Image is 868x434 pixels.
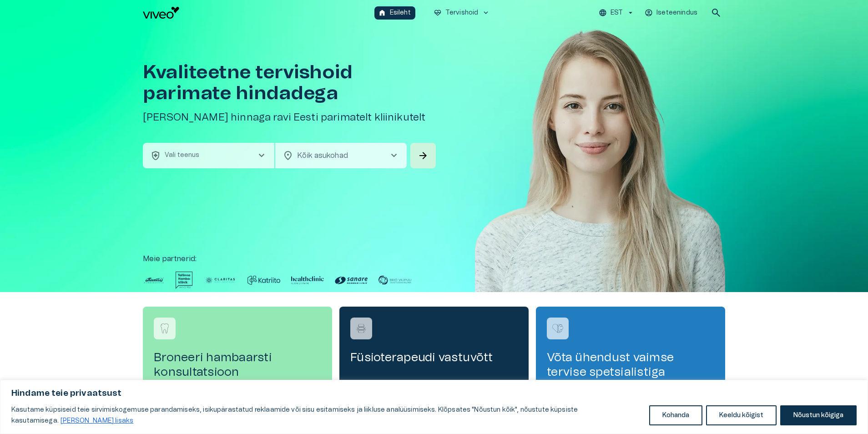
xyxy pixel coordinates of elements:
[143,143,274,168] button: health_and_safetyVali teenuschevron_right
[434,9,442,17] span: ecg_heart
[143,7,371,19] a: Navigate to homepage
[143,253,725,264] p: Meie partnerid :
[256,150,267,161] span: chevron_right
[60,417,134,424] a: Loe lisaks
[350,350,518,365] h4: Füsioterapeudi vastuvõtt
[410,143,436,168] button: Search
[643,6,700,20] button: Iseteenindus
[204,272,237,289] img: Partner logo
[150,150,161,161] span: health_and_safety
[418,150,429,161] span: arrow_forward
[706,405,777,425] button: Keeldu kõigist
[547,350,714,379] h4: Võta ühendust vaimse tervise spetsialistiga
[649,405,702,425] button: Kohanda
[707,4,725,22] button: open search modal
[283,150,293,161] span: location_on
[154,350,321,379] h4: Broneeri hambaarsti konsultatsioon
[354,322,368,335] img: Füsioterapeudi vastuvõtt logo
[291,272,324,289] img: Partner logo
[611,8,623,18] p: EST
[374,6,415,20] button: homeEsileht
[378,9,386,17] span: home
[143,7,179,19] img: Viveo logo
[247,272,280,289] img: Partner logo
[597,6,636,20] button: EST
[143,62,438,104] h1: Kvaliteetne tervishoid parimate hindadega
[536,307,725,390] a: Navigate to service booking
[143,307,332,390] a: Navigate to service booking
[339,307,529,390] a: Navigate to service booking
[11,388,857,399] p: Hindame teie privaatsust
[390,8,411,18] p: Esileht
[158,322,172,335] img: Broneeri hambaarsti konsultatsioon logo
[430,6,494,20] button: ecg_heartTervishoidkeyboard_arrow_down
[335,272,368,289] img: Partner logo
[297,150,374,161] p: Kõik asukohad
[656,8,697,18] p: Iseteenindus
[482,9,490,17] span: keyboard_arrow_down
[165,151,200,160] p: Vali teenus
[475,25,725,319] img: Woman smiling
[711,7,722,18] span: search
[143,272,165,289] img: Partner logo
[445,8,479,18] p: Tervishoid
[176,272,193,289] img: Partner logo
[11,404,642,426] p: Kasutame küpsiseid teie sirvimiskogemuse parandamiseks, isikupärastatud reklaamide või sisu esita...
[389,150,399,161] span: chevron_right
[378,272,411,289] img: Partner logo
[551,322,565,335] img: Võta ühendust vaimse tervise spetsialistiga logo
[143,111,438,124] h5: [PERSON_NAME] hinnaga ravi Eesti parimatelt kliinikutelt
[780,405,857,425] button: Nõustun kõigiga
